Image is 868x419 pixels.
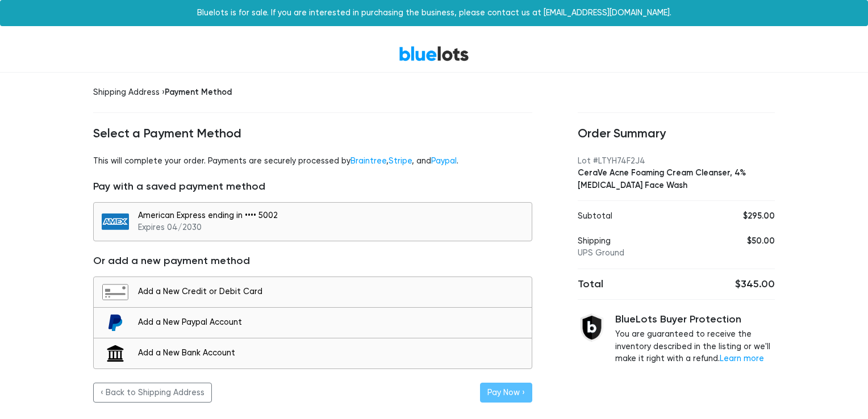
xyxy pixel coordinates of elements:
[399,45,469,62] a: BlueLots
[138,286,526,298] div: Add a New Credit or Debit Card
[578,167,775,191] div: CeraVe Acne Foaming Cream Cleanser, 4% [MEDICAL_DATA] Face Wash
[615,313,775,364] div: You are guaranteed to receive the inventory described in the listing or we'll make it right with ...
[578,278,667,291] h5: Total
[578,127,775,141] h4: Order Summary
[93,202,532,241] button: American Express ending in •••• 5002 Expires 04/2030
[389,156,412,166] a: Stripe
[480,383,532,403] button: Pay Now ›
[102,213,129,230] img: american_express-68142414e495749094bad6c55766ee9bcc02a3fbe499744be35b0b080c4d57bd.svg
[569,235,712,259] div: Shipping
[350,156,386,166] a: Braintree
[93,127,532,141] h4: Select a Payment Method
[93,307,532,338] button: Add a New Paypal Account
[102,315,129,331] img: paypal-e45154e64af83914f1bfc5ccaef5e45ad9219bcc487a140f8d53ba0aa7adc10c.svg
[138,209,526,234] div: American Express ending in •••• 5002
[720,210,775,223] div: $295.00
[93,276,532,308] button: Add a New Credit or Debit Card
[431,156,457,166] a: Paypal
[578,313,606,342] img: buyer_protection_shield-3b65640a83011c7d3ede35a8e5a80bfdfaa6a97447f0071c1475b91a4b0b3d01.png
[93,383,212,403] a: ‹ Back to Shipping Address
[615,313,775,326] h5: BlueLots Buyer Protection
[685,278,775,291] h5: $345.00
[720,235,775,248] div: $50.00
[102,284,129,300] img: credit_card4-aa67a425a2d22b74fb5ad9a7b6498f45fc14ea0603bbdb5b951528953f6bd625.svg
[138,223,202,232] span: Expires 04/2030
[578,248,624,258] span: UPS Ground
[569,210,712,223] div: Subtotal
[93,338,532,369] button: Add a New Bank Account
[165,87,232,97] span: Payment Method
[93,255,532,267] h5: Or add a new payment method
[720,354,764,363] a: Learn more
[578,155,775,167] div: Lot #LTYH74F2J4
[138,316,526,329] div: Add a New Paypal Account
[138,347,526,359] div: Add a New Bank Account
[93,86,532,99] div: Shipping Address ›
[93,155,532,167] p: This will complete your order. Payments are securely processed by , , and .
[102,345,129,362] img: bank_building-47134c95dd6db366968c74e7de1e0c8476399df1e88d702a15913f4c9ea43779.svg
[93,181,532,193] h5: Pay with a saved payment method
